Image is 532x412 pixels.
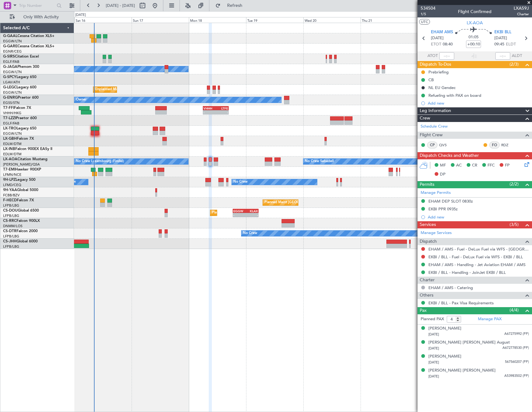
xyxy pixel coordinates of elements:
[505,162,510,169] span: FP
[305,157,334,166] div: No Crew Sabadell
[3,209,18,213] span: CS-DOU
[3,234,19,239] a: LFPB/LBG
[303,17,361,23] div: Wed 20
[428,339,510,346] div: [PERSON_NAME] [PERSON_NAME] August
[494,41,504,48] span: 09:45
[3,188,17,192] span: 9H-YAA
[74,17,132,23] div: Sat 16
[439,52,454,60] input: --:--
[3,80,20,85] a: LGAV/ATH
[212,208,310,218] div: Planned Maint [GEOGRAPHIC_DATA] ([GEOGRAPHIC_DATA])
[3,209,39,213] a: CS-DOUGlobal 6500
[3,44,54,48] a: G-GARECessna Citation XLS+
[246,17,303,23] div: Tue 19
[3,229,16,233] span: CS-DTR
[488,162,495,169] span: FFC
[3,34,17,38] span: G-GAAL
[427,53,438,59] span: ATOT
[3,55,15,59] span: G-SIRS
[361,17,418,23] div: Thu 21
[3,101,20,105] a: EGSS/STN
[428,346,439,351] span: [DATE]
[3,75,36,79] a: G-SPCYLegacy 650
[431,29,453,35] span: EHAM AMS
[428,332,439,337] span: [DATE]
[428,77,434,82] div: CB
[245,213,258,217] div: -
[428,85,455,90] div: NL EU Gendec
[504,373,529,379] span: A53983502 (PP)
[419,19,430,25] button: UTC
[3,137,17,141] span: LX-GBH
[469,34,478,40] span: 01:05
[440,162,446,169] span: MF
[512,53,522,59] span: ALDT
[428,353,461,360] div: [PERSON_NAME]
[427,142,437,148] div: CP
[3,147,15,151] span: LX-INB
[222,3,248,8] span: Refresh
[502,345,529,351] span: A672778530 (PP)
[443,41,453,48] span: 08:40
[3,244,19,249] a: LFPB/LBG
[428,246,529,252] a: EHAM / AMS - Fuel - DeLux Fuel via WFS - [GEOGRAPHIC_DATA] / AMS
[75,12,86,18] div: [DATE]
[3,75,16,79] span: G-SPCY
[3,178,35,182] a: 9H-LPZLegacy 500
[431,41,441,48] span: ETOT
[3,86,36,89] a: G-LEGCLegacy 600
[3,152,21,157] a: EDLW/DTM
[3,111,21,115] a: VHHH/HKG
[3,157,48,161] a: LX-AOACitation Mustang
[3,219,40,223] a: CS-RRCFalcon 900LX
[189,17,246,23] div: Mon 18
[95,85,197,94] div: Unplanned Maint [GEOGRAPHIC_DATA] ([GEOGRAPHIC_DATA])
[3,157,17,161] span: LX-AOA
[3,131,22,136] a: EGGW/LTN
[264,198,362,207] div: Planned Maint [GEOGRAPHIC_DATA] ([GEOGRAPHIC_DATA])
[458,8,492,15] div: Flight Confirmed
[3,127,16,130] span: LX-TRO
[216,110,228,114] div: -
[428,254,523,260] a: EKBI / BLL - Fuel - DeLux Fuel via WFS - EKBI / BLL
[212,1,250,11] button: Refresh
[501,142,515,148] a: RDZ
[421,230,452,236] a: Manage Services
[3,90,22,95] a: EGGW/LTN
[506,41,516,48] span: ELDT
[420,307,427,314] span: Pax
[428,93,481,98] div: Refueling with PAX on board
[421,124,448,130] a: Schedule Crew
[421,5,436,12] span: 534504
[243,229,257,238] div: No Crew
[428,360,439,365] span: [DATE]
[420,292,433,299] span: Others
[3,137,34,141] a: LX-GBHFalcon 7X
[514,5,529,12] span: LXA59J
[3,224,22,228] a: DNMM/LOS
[3,59,19,64] a: EGLF/FAB
[421,12,436,17] span: 1/5
[3,162,40,167] a: [PERSON_NAME]/QSA
[3,240,16,243] span: CS-JHH
[428,206,458,212] div: EKBI PPR 0935z
[428,285,473,290] a: EHAM / AMS - Catering
[428,199,473,204] div: EHAM DEP SLOT 0830z
[428,101,529,106] div: Add new
[233,209,246,213] div: EGGW
[106,3,135,8] span: [DATE] - [DATE]
[3,183,21,187] a: LFMD/CEQ
[420,107,451,115] span: Leg Information
[3,44,17,48] span: G-GARE
[3,168,15,171] span: T7-EMI
[3,213,19,218] a: LFPB/LBG
[504,331,529,337] span: A67275992 (PP)
[233,213,246,217] div: -
[420,277,435,284] span: Charter
[3,178,16,182] span: 9H-LPZ
[428,374,439,379] span: [DATE]
[3,39,22,44] a: EGGW/LTN
[3,106,14,110] span: T7-FFI
[505,359,529,365] span: 567560207 (PP)
[3,229,38,233] a: CS-DTRFalcon 2000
